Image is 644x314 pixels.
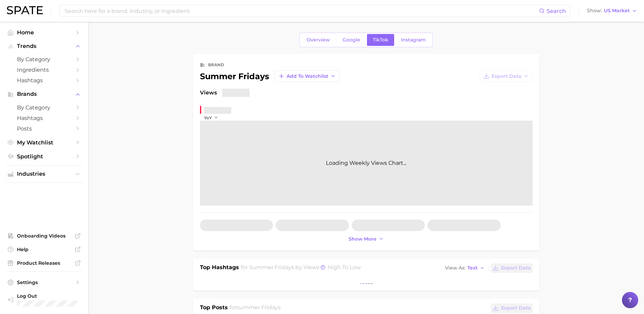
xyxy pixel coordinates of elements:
[5,123,83,134] a: Posts
[17,91,71,97] span: Brands
[5,151,83,162] a: Spotlight
[204,115,212,121] span: YoY
[5,277,83,287] a: Settings
[17,115,71,121] span: Hashtags
[17,67,71,73] span: Ingredients
[373,37,388,43] span: TikTok
[7,6,43,14] img: SPATE
[17,56,71,63] span: by Category
[241,263,361,273] h2: for by Views
[5,75,83,86] a: Hashtags
[200,263,239,273] h1: Top Hashtags
[17,77,71,84] span: Hashtags
[547,8,566,14] span: Search
[367,34,394,46] a: TikTok
[5,65,83,75] a: Ingredients
[200,303,228,314] h1: Top Posts
[200,89,217,97] span: Views
[307,37,330,43] span: Overview
[17,246,71,252] span: Help
[604,9,630,13] span: US Market
[5,258,83,268] a: Product Releases
[208,61,224,69] div: brand
[5,54,83,65] a: by Category
[5,244,83,255] a: Help
[585,6,639,15] button: ShowUS Market
[5,27,83,38] a: Home
[443,264,487,273] button: View AsText
[328,264,361,271] span: high to low
[17,171,71,177] span: Industries
[237,304,281,311] span: summer fridays
[445,266,465,270] span: View As
[229,303,281,314] h2: for
[17,125,71,132] span: Posts
[17,104,71,111] span: by Category
[287,73,328,79] span: Add to Watchlist
[17,29,71,36] span: Home
[5,291,83,309] a: Log out. Currently logged in with e-mail SLong@ulta.com.
[301,34,336,46] a: Overview
[17,279,71,285] span: Settings
[64,5,539,17] input: Search here for a brand, industry, or ingredient
[275,70,339,82] button: Add to Watchlist
[17,233,71,239] span: Onboarding Videos
[5,169,83,179] button: Industries
[249,264,294,271] span: summer fridays
[17,153,71,160] span: Spotlight
[337,34,366,46] a: Google
[401,37,426,43] span: Instagram
[491,303,532,313] button: Export Data
[467,266,478,270] span: Text
[480,70,533,82] button: Export Data
[17,293,77,299] span: Log Out
[17,260,71,266] span: Product Releases
[17,139,71,146] span: My Watchlist
[587,9,602,13] span: Show
[5,113,83,123] a: Hashtags
[491,263,532,273] button: Export Data
[395,34,431,46] a: Instagram
[349,236,376,242] span: Show more
[501,305,531,311] span: Export Data
[5,41,83,51] button: Trends
[5,137,83,148] a: My Watchlist
[200,70,339,82] div: summer fridays
[5,231,83,241] a: Onboarding Videos
[343,37,360,43] span: Google
[492,73,521,79] span: Export Data
[200,121,533,206] div: Loading Weekly Views Chart...
[5,89,83,99] button: Brands
[17,43,71,49] span: Trends
[204,115,219,121] button: YoY
[501,265,531,271] span: Export Data
[347,234,386,244] button: Show more
[5,102,83,113] a: by Category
